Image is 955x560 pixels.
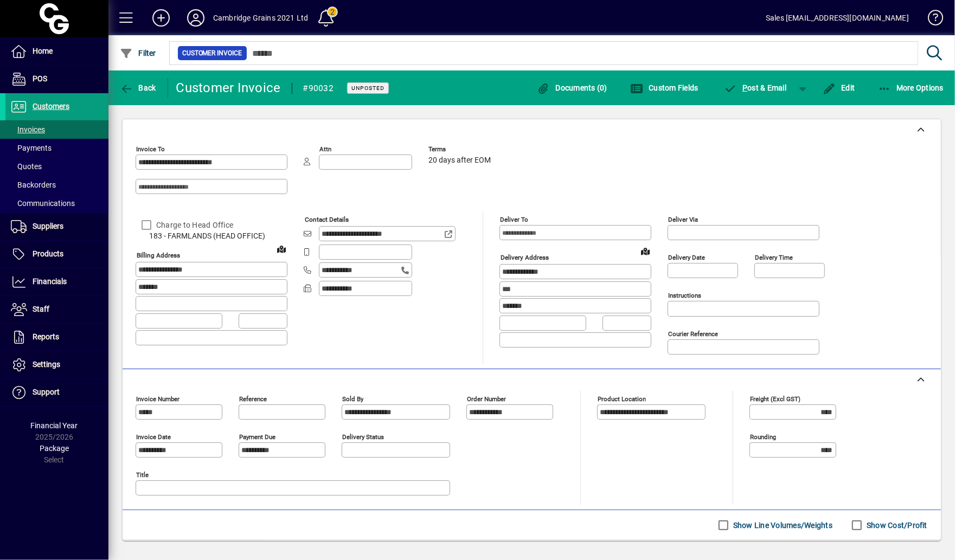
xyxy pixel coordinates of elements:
a: Support [5,379,108,406]
span: Customer Invoice [182,48,242,59]
button: Custom Fields [627,78,701,98]
mat-label: Sold by [342,395,363,403]
a: Staff [5,296,108,323]
span: Invoices [11,125,45,134]
a: View on map [273,240,290,258]
span: Home [33,47,53,55]
span: More Options [878,83,944,92]
mat-label: Attn [319,145,331,153]
span: 20 days after EOM [428,156,491,165]
mat-label: Rounding [750,433,776,441]
a: POS [5,66,108,93]
mat-label: Invoice number [136,395,180,403]
button: Profile [178,8,213,28]
span: Financials [33,277,67,286]
span: Staff [33,305,49,313]
a: Payments [5,139,108,157]
button: Filter [117,43,159,63]
a: Reports [5,324,108,351]
mat-label: Delivery date [668,254,705,261]
a: View on map [637,242,654,260]
label: Show Line Volumes/Weights [731,520,832,531]
span: Products [33,249,63,258]
div: Cambridge Grains 2021 Ltd [213,9,308,27]
span: Payments [11,144,52,152]
span: Terms [428,146,493,153]
button: Add [144,8,178,28]
span: Documents (0) [537,83,607,92]
span: Settings [33,360,60,369]
mat-label: Reference [239,395,267,403]
app-page-header-button: Back [108,78,168,98]
label: Show Cost/Profit [864,520,927,531]
span: Suppliers [33,222,63,230]
mat-label: Deliver To [500,216,528,223]
mat-label: Freight (excl GST) [750,395,800,403]
a: Suppliers [5,213,108,240]
a: Knowledge Base [920,2,941,37]
span: Quotes [11,162,42,171]
div: Customer Invoice [176,79,281,96]
button: Edit [820,78,858,98]
a: Quotes [5,157,108,176]
span: Support [33,388,60,396]
mat-label: Courier Reference [668,330,718,338]
mat-label: Title [136,471,149,479]
mat-label: Order number [467,395,506,403]
span: POS [33,74,47,83]
span: ost & Email [724,83,787,92]
a: Backorders [5,176,108,194]
mat-label: Invoice To [136,145,165,153]
mat-label: Payment due [239,433,275,441]
button: More Options [875,78,947,98]
a: Settings [5,351,108,378]
button: Documents (0) [534,78,610,98]
span: Customers [33,102,69,111]
span: Backorders [11,181,56,189]
span: Filter [120,49,156,57]
span: Back [120,83,156,92]
span: Edit [823,83,855,92]
mat-label: Deliver via [668,216,698,223]
a: Communications [5,194,108,213]
span: P [742,83,747,92]
span: Reports [33,332,59,341]
a: Products [5,241,108,268]
a: Home [5,38,108,65]
mat-label: Delivery status [342,433,384,441]
a: Financials [5,268,108,295]
div: #90032 [303,80,334,97]
span: Custom Fields [630,83,698,92]
div: Sales [EMAIL_ADDRESS][DOMAIN_NAME] [766,9,909,27]
span: Financial Year [31,421,78,430]
span: Package [40,444,69,453]
button: Back [117,78,159,98]
a: Invoices [5,120,108,139]
span: 183 - FARMLANDS (HEAD OFFICE) [136,230,287,242]
button: Post & Email [719,78,792,98]
mat-label: Invoice date [136,433,171,441]
mat-label: Instructions [668,292,701,299]
span: Unposted [351,85,384,92]
mat-label: Product location [598,395,646,403]
span: Communications [11,199,75,208]
mat-label: Delivery time [755,254,793,261]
